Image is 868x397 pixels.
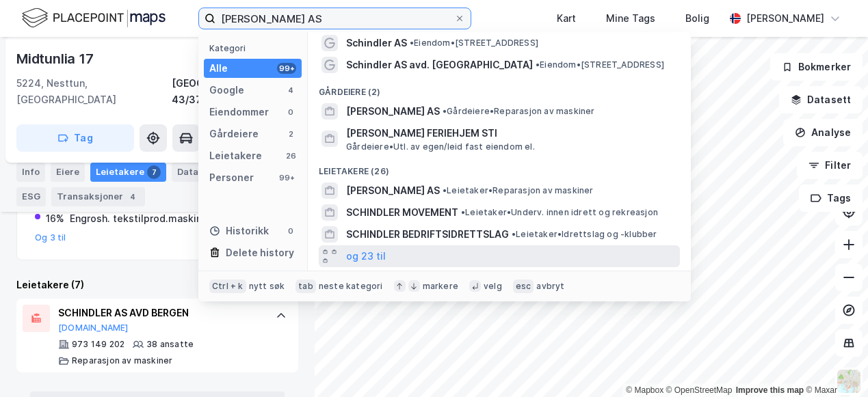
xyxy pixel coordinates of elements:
[126,190,140,204] div: 4
[172,163,223,182] div: Datasett
[346,141,535,152] span: Gårdeiere • Utl. av egen/leid fast eiendom el.
[443,106,447,116] span: •
[685,10,709,27] div: Bolig
[209,126,259,142] div: Gårdeiere
[319,281,383,292] div: neste kategori
[513,279,534,293] div: esc
[16,277,298,293] div: Leietakere (7)
[16,48,96,70] div: Midtunlia 17
[277,63,296,74] div: 99+
[209,279,246,293] div: Ctrl + k
[626,385,663,395] a: Mapbox
[346,204,458,221] span: SCHINDLER MOVEMENT
[226,245,294,261] div: Delete history
[285,225,296,236] div: 0
[209,148,262,164] div: Leietakere
[536,59,540,70] span: •
[209,60,228,77] div: Alle
[22,6,166,30] img: logo.f888ab2527a4732fd821a326f86c7f29.svg
[51,187,145,206] div: Transaksjoner
[536,281,564,292] div: avbryt
[46,210,64,227] div: 16%
[606,10,655,27] div: Mine Tags
[779,86,863,113] button: Datasett
[209,223,269,239] div: Historikk
[783,119,863,146] button: Analyse
[146,339,194,350] div: 38 ansatte
[308,267,691,292] div: Personer (99+)
[58,305,262,321] div: SCHINDLER AS AVD BERGEN
[800,331,868,397] div: Kontrollprogram for chat
[536,59,664,70] span: Eiendom • [STREET_ADDRESS]
[285,128,296,139] div: 2
[209,104,269,120] div: Eiendommer
[285,107,296,118] div: 0
[285,150,296,161] div: 26
[410,38,538,49] span: Eiendom • [STREET_ADDRESS]
[346,103,440,120] span: [PERSON_NAME] AS
[16,163,45,182] div: Info
[172,75,298,108] div: [GEOGRAPHIC_DATA], 43/374
[557,10,576,27] div: Kart
[461,207,465,217] span: •
[410,38,414,48] span: •
[443,185,594,196] span: Leietaker • Reparasjon av maskiner
[346,125,674,141] span: [PERSON_NAME] FERIEHJEM STI
[512,229,657,240] span: Leietaker • Idrettslag og -klubber
[736,385,804,395] a: Improve this map
[295,279,316,293] div: tab
[72,339,124,350] div: 973 149 202
[16,75,172,108] div: 5224, Nesttun, [GEOGRAPHIC_DATA]
[147,165,161,179] div: 7
[443,106,595,117] span: Gårdeiere • Reparasjon av maskiner
[346,226,509,243] span: SCHINDLER BEDRIFTSIDRETTSLAG
[346,57,533,73] span: Schindler AS avd. [GEOGRAPHIC_DATA]
[346,35,407,51] span: Schindler AS
[72,355,172,366] div: Reparasjon av maskiner
[799,184,863,212] button: Tags
[277,172,296,183] div: 99+
[461,207,658,218] span: Leietaker • Underv. innen idrett og rekreasjon
[58,323,129,333] button: [DOMAIN_NAME]
[746,10,824,27] div: [PERSON_NAME]
[209,82,244,98] div: Google
[285,85,296,96] div: 4
[800,331,868,397] iframe: Chat Widget
[249,281,285,292] div: nytt søk
[70,210,231,227] div: Engrosh. tekstilprod.maskiner mv.
[35,232,66,243] button: Og 3 til
[308,155,691,180] div: Leietakere (26)
[90,163,166,182] div: Leietakere
[16,187,46,206] div: ESG
[346,248,386,264] button: og 23 til
[16,124,134,152] button: Tag
[666,385,733,395] a: OpenStreetMap
[797,152,863,179] button: Filter
[423,281,458,292] div: markere
[443,185,447,195] span: •
[484,281,502,292] div: velg
[209,43,302,53] div: Kategori
[770,53,863,81] button: Bokmerker
[215,8,454,29] input: Søk på adresse, matrikkel, gårdeiere, leietakere eller personer
[308,76,691,100] div: Gårdeiere (2)
[209,169,254,186] div: Personer
[51,163,85,182] div: Eiere
[346,182,440,199] span: [PERSON_NAME] AS
[512,229,516,239] span: •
